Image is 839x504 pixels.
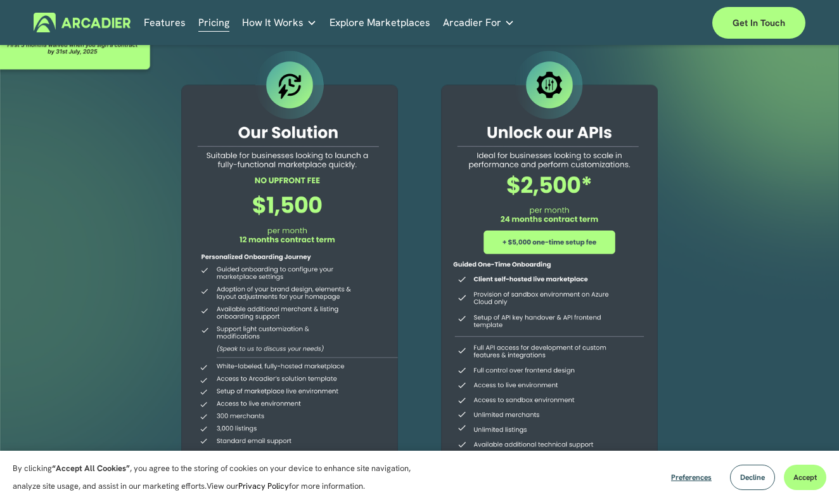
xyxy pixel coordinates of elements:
[198,13,229,32] a: Pricing
[13,460,425,495] p: By clicking , you agree to the storing of cookies on your device to enhance site navigation, anal...
[238,481,289,491] a: Privacy Policy
[730,465,775,490] button: Decline
[776,443,839,504] iframe: Chat Widget
[52,463,130,474] strong: “Accept All Cookies”
[242,14,304,32] span: How It Works
[443,14,501,32] span: Arcadier For
[34,13,131,32] img: Arcadier
[671,472,712,482] span: Preferences
[330,13,430,32] a: Explore Marketplaces
[740,472,765,482] span: Decline
[242,13,317,32] a: folder dropdown
[144,13,186,32] a: Features
[443,13,515,32] a: folder dropdown
[662,465,721,490] button: Preferences
[712,7,805,39] a: Get in touch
